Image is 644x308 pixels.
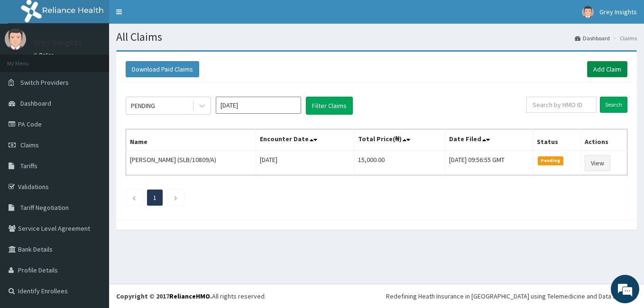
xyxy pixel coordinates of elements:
[5,207,181,240] textarea: Type your message and hit 'Enter'
[582,6,594,18] img: User Image
[611,34,637,42] li: Claims
[585,155,610,171] a: View
[599,8,637,16] span: Grey Insights
[5,28,26,50] img: User Image
[256,151,354,175] td: [DATE]
[538,156,564,165] span: Pending
[354,151,445,175] td: 15,000.00
[33,38,82,47] p: Grey Insights
[116,31,637,43] h1: All Claims
[33,52,56,58] a: Online
[18,47,38,71] img: d_794563401_company_1708531726252_794563401
[386,291,637,301] div: Redefining Heath Insurance in [GEOGRAPHIC_DATA] using Telemedicine and Data Science!
[20,203,69,212] span: Tariff Negotiation
[126,61,199,77] button: Download Paid Claims
[445,151,533,175] td: [DATE] 09:56:55 GMT
[169,292,210,300] a: RelianceHMO
[55,93,131,189] span: We're online!
[256,129,354,151] th: Encounter Date
[109,284,644,308] footer: All rights reserved.
[306,97,353,115] button: Filter Claims
[153,193,156,202] a: Page 1 is your current page
[587,61,627,77] a: Add Claim
[581,129,627,151] th: Actions
[533,129,580,151] th: Status
[354,129,445,151] th: Total Price(₦)
[20,78,69,87] span: Switch Providers
[131,101,155,110] div: PENDING
[126,129,256,151] th: Name
[20,99,51,108] span: Dashboard
[126,151,256,175] td: [PERSON_NAME] (SLB/10809/A)
[600,97,627,113] input: Search
[216,97,301,114] input: Select Month and Year
[526,97,597,113] input: Search by HMO ID
[174,193,178,202] a: Next page
[116,292,212,300] strong: Copyright © 2017 .
[445,129,533,151] th: Date Filed
[49,53,159,65] div: Chat with us now
[20,162,37,170] span: Tariffs
[575,34,610,42] a: Dashboard
[20,141,39,149] span: Claims
[156,5,178,27] div: Minimize live chat window
[132,193,136,202] a: Previous page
